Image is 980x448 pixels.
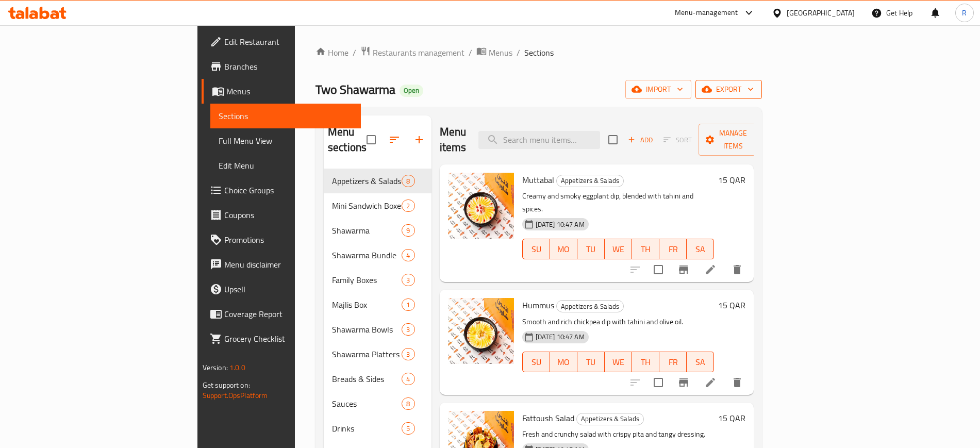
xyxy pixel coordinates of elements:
[210,128,361,153] a: Full Menu View
[718,298,745,312] h6: 15 QAR
[402,226,414,236] span: 9
[400,85,423,97] div: Open
[402,422,414,435] div: items
[324,164,431,445] nav: Menu sections
[787,7,855,19] div: [GEOGRAPHIC_DATA]
[489,46,512,59] span: Menus
[527,242,546,257] span: SU
[624,132,657,148] button: Add
[373,46,464,59] span: Restaurants management
[707,127,759,153] span: Manage items
[402,275,414,285] span: 3
[647,259,669,280] span: Select to update
[522,190,715,215] p: Creamy and smoky eggplant dip, blended with tahini and spices.
[402,350,414,359] span: 3
[332,348,402,360] span: Shawarma Platters
[636,242,655,257] span: TH
[315,78,395,101] span: Two Shawarma
[675,7,738,19] div: Menu-management
[332,323,402,336] span: Shawarma Bowls
[360,129,382,151] span: Select all sections
[224,234,353,246] span: Promotions
[626,134,654,146] span: Add
[636,355,655,370] span: TH
[324,292,431,317] div: Majlis Box1
[402,325,414,335] span: 3
[202,79,361,104] a: Menus
[691,242,710,257] span: SA
[229,361,245,374] span: 1.0.0
[324,169,431,193] div: Appetizers & Salads8
[402,200,414,212] div: items
[609,355,628,370] span: WE
[202,302,361,326] a: Coverage Report
[202,227,361,252] a: Promotions
[557,175,623,187] span: Appetizers & Salads
[324,218,431,243] div: Shawarma9
[219,110,353,122] span: Sections
[522,410,574,426] span: Fattoush Salad
[210,104,361,128] a: Sections
[332,373,402,385] span: Breads & Sides
[332,249,402,261] span: Shawarma Bundle
[605,239,632,259] button: WE
[219,135,353,147] span: Full Menu View
[402,373,414,385] div: items
[582,355,601,370] span: TU
[624,132,657,148] span: Add item
[632,239,659,259] button: TH
[407,127,431,152] button: Add section
[224,333,353,345] span: Grocery Checklist
[440,124,467,155] h2: Menu items
[382,127,407,152] span: Sort sections
[671,370,696,395] button: Branch-specific-item
[203,389,268,402] a: Support.OpsPlatform
[725,370,750,395] button: delete
[324,416,431,441] div: Drinks5
[224,36,353,48] span: Edit Restaurant
[332,274,402,286] span: Family Boxes
[402,399,414,409] span: 8
[202,326,361,351] a: Grocery Checklist
[324,342,431,367] div: Shawarma Platters3
[554,355,573,370] span: MO
[324,391,431,416] div: Sauces8
[550,239,577,259] button: MO
[219,159,353,172] span: Edit Menu
[448,298,514,364] img: Hummus
[531,220,589,229] span: [DATE] 10:47 AM
[659,352,687,372] button: FR
[577,239,605,259] button: TU
[202,277,361,302] a: Upsell
[400,86,423,95] span: Open
[402,249,414,261] div: items
[402,298,414,311] div: items
[224,308,353,320] span: Coverage Report
[332,422,402,435] span: Drinks
[402,323,414,336] div: items
[324,243,431,268] div: Shawarma Bundle4
[469,46,472,59] li: /
[522,297,554,313] span: Hummus
[704,263,717,276] a: Edit menu item
[634,83,683,96] span: import
[402,348,414,360] div: items
[324,193,431,218] div: Mini Sandwich Boxes2
[557,301,623,312] span: Appetizers & Salads
[202,252,361,277] a: Menu disclaimer
[202,203,361,227] a: Coupons
[687,239,714,259] button: SA
[663,242,683,257] span: FR
[402,176,414,186] span: 8
[527,355,546,370] span: SU
[577,413,643,425] span: Appetizers & Salads
[550,352,577,372] button: MO
[522,352,550,372] button: SU
[332,224,402,237] span: Shawarma
[202,54,361,79] a: Branches
[203,361,228,374] span: Version:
